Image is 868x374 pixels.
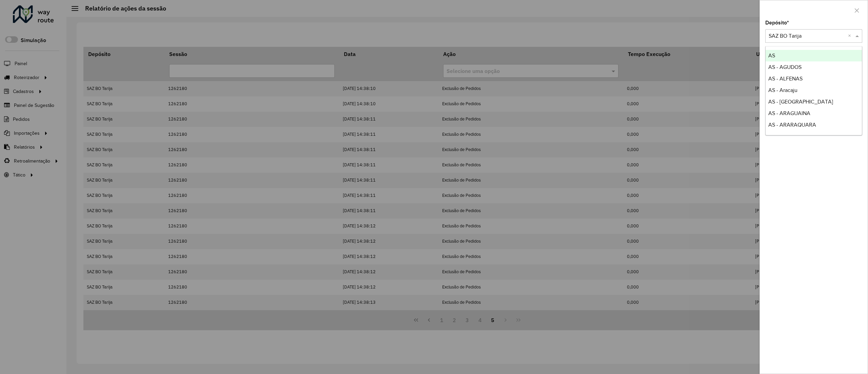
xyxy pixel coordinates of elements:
span: AS - [GEOGRAPHIC_DATA] [768,99,833,105]
label: Depósito [765,19,789,27]
span: AS [768,53,775,58]
span: AS - Aracaju [768,87,797,93]
span: AS - ARAGUAINA [768,110,810,116]
span: AS - ALFENAS [768,76,803,81]
span: Clear all [848,32,854,40]
span: AS - AGUDOS [768,64,802,70]
span: AS - ARARAQUARA [768,122,816,128]
ng-dropdown-panel: Options list [765,46,862,135]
